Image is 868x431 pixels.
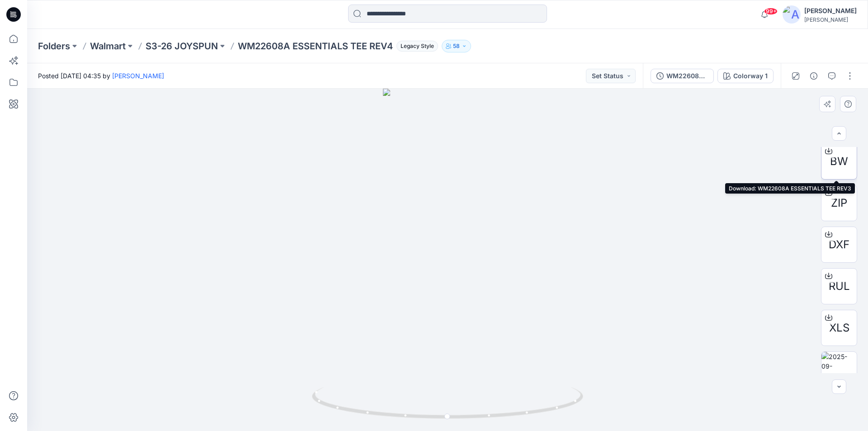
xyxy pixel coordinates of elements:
[829,237,849,253] span: DXF
[238,40,393,52] p: WM22608A ESSENTIALS TEE REV4
[829,278,850,294] span: RUL
[821,352,857,387] img: 2025-09-25_10h09_51
[442,40,471,52] button: 58
[830,153,848,170] span: BW
[453,41,460,51] p: 58
[804,16,857,23] div: [PERSON_NAME]
[733,71,768,81] div: Colorway 1
[393,40,438,52] button: Legacy Style
[396,41,438,52] span: Legacy Style
[831,195,847,211] span: ZIP
[764,8,778,15] span: 99+
[90,40,126,52] a: Walmart
[38,71,164,81] span: Posted [DATE] 04:35 by
[666,71,708,81] div: WM22608A ESSENTIALS TEE REV3
[829,320,849,336] span: XLS
[807,69,821,83] button: Details
[804,5,857,16] div: [PERSON_NAME]
[38,40,70,52] a: Folders
[717,69,774,83] button: Colorway 1
[783,5,801,24] img: avatar
[146,40,218,52] a: S3-26 JOYSPUN
[112,72,164,80] a: [PERSON_NAME]
[651,69,714,83] button: WM22608A ESSENTIALS TEE REV3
